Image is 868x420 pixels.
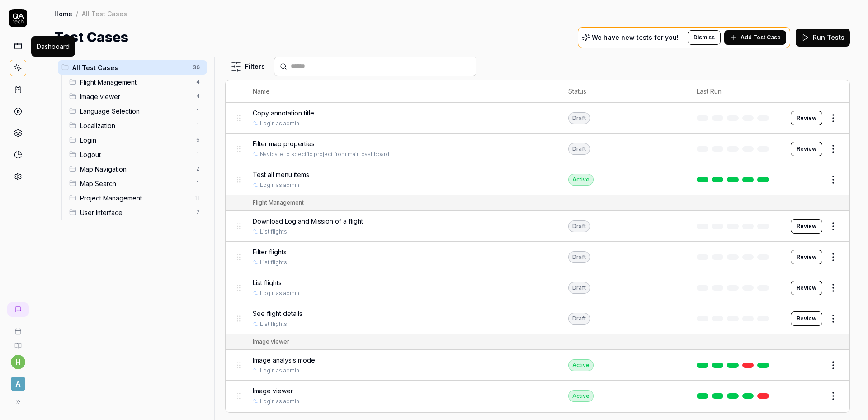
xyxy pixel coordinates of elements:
span: 6 [193,134,203,145]
div: Drag to reorderLocalization1 [66,118,207,133]
span: 11 [192,192,203,203]
span: Download Log and Mission of a flight [253,216,363,226]
span: 1 [193,105,203,116]
button: Review [791,281,822,295]
a: Book a call with us [4,320,32,335]
div: Drag to reorderUser Interface2 [66,205,207,220]
span: 36 [189,62,203,73]
a: Login as admin [260,289,299,297]
div: Draft [568,143,590,155]
span: All Test Cases [72,63,187,72]
tr: Filter map propertiesNavigate to specific project from main dashboardDraftReview [226,134,849,164]
a: List flights [260,258,287,267]
span: Copy annotation title [253,108,314,118]
span: See flight details [253,309,302,318]
button: Filters [225,57,270,76]
a: Navigate to specific project from main dashboard [260,150,389,158]
a: Login as admin [260,397,299,406]
div: Drag to reorderFlight Management4 [66,75,207,89]
tr: Image viewerLogin as adminActive [226,381,849,411]
span: 4 [193,76,203,87]
button: Review [791,250,822,264]
tr: List flightsLogin as adminDraftReview [226,272,849,303]
span: Image viewer [253,386,293,396]
div: Active [568,174,594,186]
div: Drag to reorderLanguage Selection1 [66,104,207,118]
span: Language Selection [80,106,191,116]
div: Drag to reorderProject Management11 [66,191,207,205]
button: h [11,355,25,369]
button: A [4,369,32,393]
div: Draft [568,112,590,124]
div: / [76,9,78,18]
span: 1 [193,149,203,160]
div: Active [568,359,594,371]
a: List flights [260,320,287,328]
span: Map Search [80,179,191,188]
tr: Image analysis modeLogin as adminActive [226,350,849,381]
button: Run Tests [796,29,850,47]
a: New conversation [7,302,29,317]
th: Last Run [688,80,782,103]
div: Image viewer [253,338,289,346]
tr: Copy annotation titleLogin as adminDraftReview [226,103,849,134]
span: List flights [253,278,282,287]
tr: See flight detailsList flightsDraftReview [226,303,849,334]
div: Drag to reorderLogout1 [66,147,207,162]
span: 2 [193,207,203,218]
button: Review [791,142,822,156]
th: Name [244,80,560,103]
div: Drag to reorderLogin6 [66,133,207,147]
tr: Test all menu itemsLogin as adminActive [226,164,849,195]
a: Home [54,9,72,18]
span: Filter map properties [253,139,315,148]
button: Dismiss [688,30,721,45]
span: Project Management [80,193,190,203]
span: 1 [193,120,203,131]
div: Draft [568,282,590,294]
div: Drag to reorderMap Navigation2 [66,162,207,176]
span: Login [80,135,191,145]
tr: Filter flightsList flightsDraftReview [226,242,849,272]
div: Draft [568,313,590,325]
button: Review [791,311,822,326]
span: Image analysis mode [253,355,315,365]
span: Localization [80,121,191,130]
a: List flights [260,228,287,236]
div: Draft [568,251,590,263]
span: 2 [193,163,203,174]
span: Image viewer [80,92,191,101]
th: Status [559,80,688,103]
span: Logout [80,150,191,159]
span: Test all menu items [253,170,309,179]
a: Login as admin [260,367,299,375]
span: User Interface [80,208,191,217]
h1: Test Cases [54,27,128,48]
a: Login as admin [260,181,299,189]
span: Flight Management [80,77,191,87]
span: Add Test Case [741,33,781,42]
tr: Download Log and Mission of a flightList flightsDraftReview [226,211,849,242]
a: Documentation [4,335,32,349]
div: All Test Cases [82,9,127,18]
span: 4 [193,91,203,102]
span: A [11,377,25,391]
div: Dashboard [37,42,70,51]
button: Add Test Case [724,30,786,45]
span: Map Navigation [80,164,191,174]
span: 1 [193,178,203,189]
button: Review [791,111,822,125]
div: Flight Management [253,199,304,207]
a: Login as admin [260,119,299,128]
div: Active [568,390,594,402]
button: Review [791,219,822,234]
div: Drag to reorderMap Search1 [66,176,207,191]
p: We have new tests for you! [592,34,679,41]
